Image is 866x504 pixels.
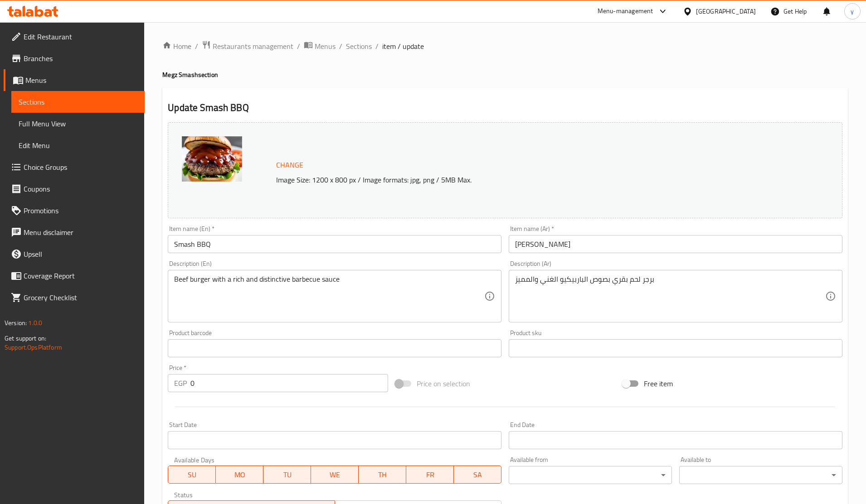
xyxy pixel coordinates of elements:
[24,292,137,303] span: Grocery Checklist
[851,6,854,16] span: y
[644,378,673,389] span: Free item
[168,339,501,357] input: Please enter product barcode
[219,468,260,481] span: MO
[28,317,42,329] span: 1.0.0
[168,101,842,115] h2: Update Smash BBQ
[24,249,137,259] span: Upsell
[24,205,137,216] span: Promotions
[5,341,62,353] a: Support.OpsPlatform
[4,156,145,178] a: Choice Groups
[4,178,145,200] a: Coupons
[11,113,145,134] a: Full Menu View
[11,91,145,113] a: Sections
[315,41,336,52] span: Menus
[382,41,424,52] span: item / update
[24,162,137,173] span: Choice Groups
[182,136,242,182] img: mmw_638868245909904918
[162,41,191,52] a: Home
[195,41,198,52] li: /
[202,40,293,52] a: Restaurants management
[24,31,137,42] span: Edit Restaurant
[4,287,145,308] a: Grocery Checklist
[172,468,212,481] span: SU
[417,378,470,389] span: Price on selection
[410,468,450,481] span: FR
[4,221,145,243] a: Menu disclaimer
[598,6,653,17] div: Menu-management
[213,41,293,52] span: Restaurants management
[24,53,137,64] span: Branches
[168,466,216,484] button: SU
[696,6,756,16] div: [GEOGRAPHIC_DATA]
[174,275,484,318] textarea: Beef burger with a rich and distinctive barbecue sauce
[362,468,403,481] span: TH
[509,466,672,484] div: ​
[11,134,145,156] a: Edit Menu
[315,468,355,481] span: WE
[272,156,307,174] button: Change
[509,235,842,253] input: Enter name Ar
[4,265,145,287] a: Coverage Report
[19,96,137,107] span: Sections
[4,48,145,69] a: Branches
[454,466,501,484] button: SA
[359,466,406,484] button: TH
[25,75,137,86] span: Menus
[24,270,137,281] span: Coverage Report
[174,378,187,389] p: EGP
[4,243,145,265] a: Upsell
[457,468,498,481] span: SA
[24,227,137,238] span: Menu disclaimer
[346,41,372,52] a: Sections
[276,158,303,172] span: Change
[4,26,145,48] a: Edit Restaurant
[375,41,379,52] li: /
[515,275,825,318] textarea: برجر لحم بقري بصوص الباربيكيو الغني والمميز
[297,41,300,52] li: /
[5,332,46,344] span: Get support on:
[679,466,842,484] div: ​
[509,339,842,357] input: Please enter product sku
[190,374,388,392] input: Please enter price
[406,466,454,484] button: FR
[168,235,501,253] input: Enter name En
[304,40,336,52] a: Menus
[5,317,27,329] span: Version:
[19,140,137,151] span: Edit Menu
[24,183,137,194] span: Coupons
[263,466,311,484] button: TU
[162,70,848,79] h4: Megz Smash section
[4,200,145,221] a: Promotions
[272,174,757,185] p: Image Size: 1200 x 800 px / Image formats: jpg, png / 5MB Max.
[19,118,137,129] span: Full Menu View
[216,466,263,484] button: MO
[311,466,359,484] button: WE
[4,69,145,91] a: Menus
[162,40,848,52] nav: breadcrumb
[339,41,342,52] li: /
[267,468,307,481] span: TU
